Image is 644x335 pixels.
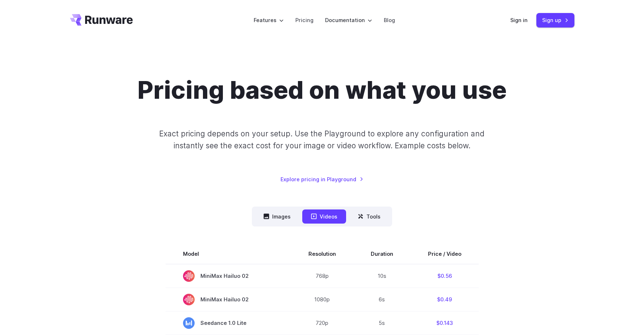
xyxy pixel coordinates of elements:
td: $0.49 [411,288,479,311]
a: Explore pricing in Playground [281,175,363,183]
a: Sign in [510,16,528,24]
th: Model [166,244,291,264]
button: Tools [349,209,389,224]
a: Go to / [70,14,133,26]
button: Images [255,209,299,224]
a: Pricing [295,16,313,24]
td: 6s [353,288,411,311]
label: Features [254,16,284,24]
span: MiniMax Hailuo 02 [183,270,274,282]
td: 1080p [291,288,353,311]
td: $0.56 [411,264,479,288]
p: Exact pricing depends on your setup. Use the Playground to explore any configuration and instantl... [145,128,498,152]
td: 10s [353,264,411,288]
h1: Pricing based on what you use [137,75,507,105]
a: Blog [384,16,395,24]
th: Price / Video [411,244,479,264]
td: 768p [291,264,353,288]
td: 5s [353,311,411,335]
a: Sign up [536,13,574,27]
td: 720p [291,311,353,335]
th: Duration [353,244,411,264]
span: Seedance 1.0 Lite [183,317,274,329]
label: Documentation [325,16,372,24]
td: $0.143 [411,311,479,335]
span: MiniMax Hailuo 02 [183,294,274,305]
button: Videos [302,209,346,224]
th: Resolution [291,244,353,264]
